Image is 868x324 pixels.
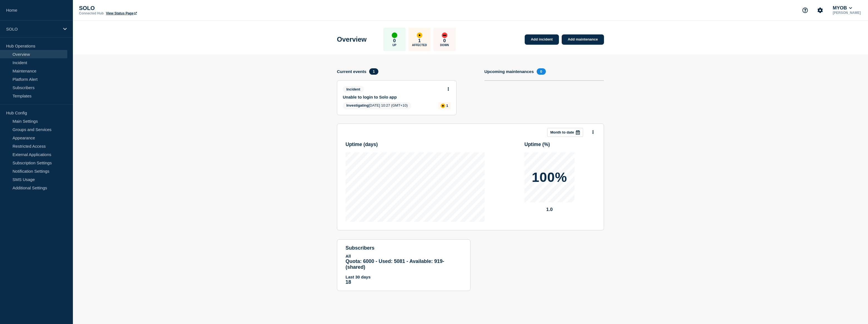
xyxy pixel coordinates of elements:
[525,34,559,45] a: Add incident
[537,68,546,75] span: 0
[562,34,604,45] a: Add maintenance
[484,69,534,74] h4: Upcoming maintenances
[412,44,427,47] p: Affected
[79,5,190,11] p: SOLO
[346,245,462,251] h4: subscribers
[524,142,550,147] h3: Uptime ( % )
[524,207,574,212] p: 1.0
[79,11,104,15] p: Connected Hub
[799,4,811,16] button: Support
[346,279,462,285] p: 18
[446,104,448,108] p: 1
[6,27,60,31] p: SOLO
[417,32,422,38] div: affected
[343,102,411,109] span: [DATE] 10:27 (GMT+10)
[550,130,574,134] p: Month to date
[346,103,369,107] span: Investigating
[393,38,396,44] p: 0
[441,104,445,108] div: affected
[392,32,397,38] div: up
[418,38,421,44] p: 1
[832,11,862,15] p: [PERSON_NAME]
[442,32,447,38] div: down
[346,275,462,279] p: Last 30 days
[393,44,396,47] p: Up
[369,68,378,75] span: 1
[346,254,462,258] p: All
[343,86,364,92] span: Incident
[346,258,444,270] span: Quota: 6000 - Used: 5081 - Available: 919 - (shared)
[532,171,567,184] p: 100%
[443,38,446,44] p: 0
[547,128,583,137] button: Month to date
[343,95,443,99] a: Unable to login to Solo app
[106,11,137,15] a: View Status Page
[337,69,366,74] h4: Current events
[346,142,378,147] h3: Uptime ( days )
[814,4,826,16] button: Account settings
[832,5,853,11] button: MYOB
[440,44,449,47] p: Down
[337,36,367,43] h1: Overview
